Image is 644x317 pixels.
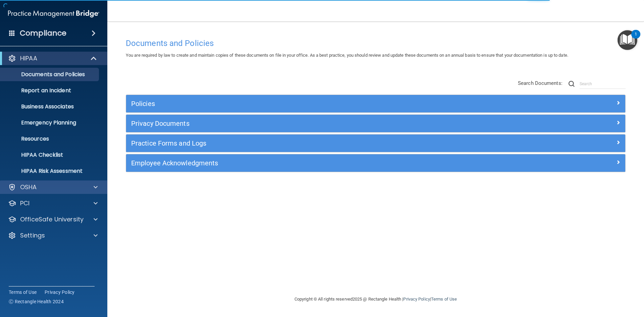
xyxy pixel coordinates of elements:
[8,231,98,240] a: Settings
[618,30,637,50] button: Open Resource Center, 1 new notification
[131,98,620,109] a: Policies
[4,152,96,158] p: HIPAA Checklist
[131,159,495,167] h5: Employee Acknowledgments
[8,215,98,223] a: OfficeSafe University
[8,7,99,20] img: PMB logo
[8,199,98,207] a: PCI
[131,140,495,147] h5: Practice Forms and Logs
[131,138,620,149] a: Practice Forms and Logs
[8,183,98,191] a: OSHA
[126,53,568,58] span: You are required by law to create and maintain copies of these documents on file in your office. ...
[4,87,96,94] p: Report an Incident
[20,215,84,223] p: OfficeSafe University
[9,289,37,296] a: Terms of Use
[403,297,430,302] a: Privacy Policy
[4,103,96,110] p: Business Associates
[518,80,562,86] span: Search Documents:
[131,120,495,127] h5: Privacy Documents
[9,298,64,305] span: Ⓒ Rectangle Health 2024
[20,183,37,191] p: OSHA
[4,119,96,126] p: Emergency Planning
[8,54,97,62] a: HIPAA
[20,54,37,62] p: HIPAA
[4,71,96,78] p: Documents and Policies
[126,39,626,48] h4: Documents and Policies
[253,288,498,310] div: Copyright © All rights reserved 2025 @ Rectangle Health | |
[131,100,495,107] h5: Policies
[20,199,30,207] p: PCI
[569,81,575,87] img: ic-search.3b580494.png
[131,118,620,129] a: Privacy Documents
[580,79,626,89] input: Search
[20,231,45,240] p: Settings
[431,297,457,302] a: Terms of Use
[635,34,637,43] div: 1
[4,168,96,174] p: HIPAA Risk Assessment
[45,289,75,296] a: Privacy Policy
[4,136,96,142] p: Resources
[20,29,66,38] h4: Compliance
[131,158,620,168] a: Employee Acknowledgments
